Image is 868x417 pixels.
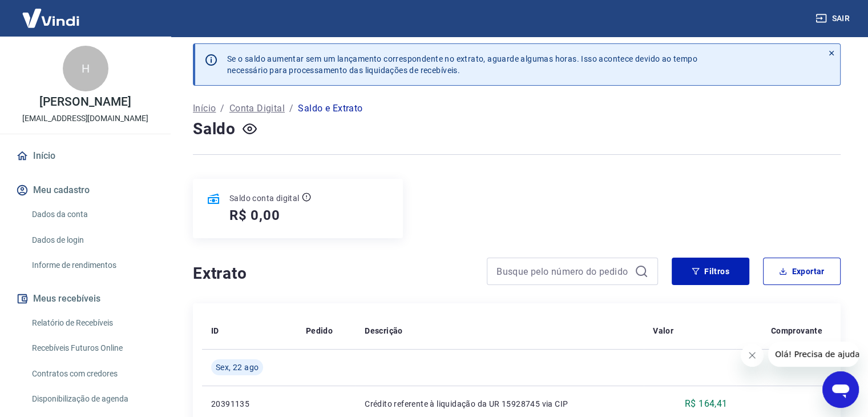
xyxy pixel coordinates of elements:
a: Início [14,143,157,169]
a: Dados de login [27,228,157,252]
p: / [289,102,293,115]
p: [EMAIL_ADDRESS][DOMAIN_NAME] [22,113,148,125]
button: Filtros [672,258,749,285]
p: Saldo conta digital [229,193,300,204]
p: R$ 164,41 [685,397,728,411]
a: Disponibilização de agenda [27,387,157,411]
p: Crédito referente à liquidação da UR 15928745 via CIP [365,398,635,410]
h5: R$ 0,00 [229,206,280,224]
p: ID [211,325,219,336]
span: Olá! Precisa de ajuda? [7,8,96,17]
button: Meus recebíveis [14,286,157,311]
a: Informe de rendimentos [27,254,157,277]
button: Exportar [763,258,841,285]
p: Comprovante [771,325,822,336]
a: Conta Digital [229,102,285,115]
span: Sex, 22 ago [216,362,259,373]
a: Recebíveis Futuros Online [27,336,157,360]
p: Valor [653,325,673,336]
p: [PERSON_NAME] [39,96,131,108]
button: Sair [813,8,854,29]
input: Busque pelo número do pedido [496,263,630,280]
a: Início [193,102,216,115]
button: Meu cadastro [14,178,157,203]
p: / [220,102,224,115]
iframe: Botão para abrir a janela de mensagens [822,371,859,408]
a: Contratos com credores [27,362,157,386]
p: 20391135 [211,398,288,410]
p: Pedido [306,325,333,336]
h4: Extrato [193,262,473,285]
p: Descrição [365,325,403,336]
p: Saldo e Extrato [298,102,362,115]
iframe: Fechar mensagem [741,344,764,367]
a: Relatório de Recebíveis [27,311,157,335]
h4: Saldo [193,118,236,141]
div: H [63,46,108,91]
p: Se o saldo aumentar sem um lançamento correspondente no extrato, aguarde algumas horas. Isso acon... [227,53,697,76]
img: Vindi [14,1,88,35]
a: Dados da conta [27,203,157,226]
iframe: Mensagem da empresa [768,342,859,367]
